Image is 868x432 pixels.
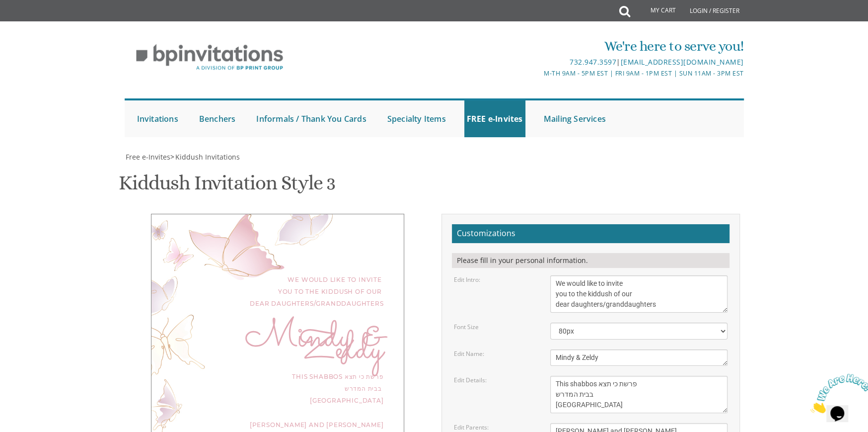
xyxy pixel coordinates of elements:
div: Please fill in your personal information. [452,253,729,268]
div: We're here to serve you! [331,36,743,56]
div: Mindy & Zeldy [171,332,384,356]
h1: Kiddush Invitation Style 3 [119,172,335,201]
a: FREE e-Invites [464,100,525,137]
span: Free e-Invites [126,152,170,162]
label: Edit Name: [454,349,484,358]
span: > [170,152,240,162]
label: Edit Intro: [454,275,480,284]
a: [EMAIL_ADDRESS][DOMAIN_NAME] [620,57,743,67]
div: | [331,56,743,68]
a: Free e-Invites [125,152,170,162]
a: Benchers [197,100,238,137]
label: Font Size [454,323,479,331]
div: This shabbos פרשת כי תצא בבית המדרש [GEOGRAPHIC_DATA] [171,371,384,407]
a: 732.947.3597 [570,57,616,67]
label: Edit Details: [454,376,487,384]
span: Kiddush Invitations [175,152,240,162]
a: Kiddush Invitations [174,152,240,162]
iframe: chat widget [806,370,868,417]
img: Chat attention grabber [4,4,66,43]
div: M-Th 9am - 5pm EST | Fri 9am - 1pm EST | Sun 11am - 3pm EST [331,68,743,79]
textarea: This Shabbos, Parshas Vayigash at our home [STREET_ADDRESS] [550,376,728,413]
label: Edit Parents: [454,423,489,432]
a: Informals / Thank You Cards [254,100,368,137]
textarea: Nechama [550,349,728,366]
a: Mailing Services [541,100,608,137]
img: BP Invitation Loft [125,37,295,78]
a: Specialty Items [385,100,448,137]
textarea: We would like to invite you to the kiddush of our dear daughter/granddaughter [550,275,728,313]
a: My Cart [629,1,683,21]
div: We would like to invite you to the kiddush of our dear daughters/granddaughters [171,274,384,310]
a: Invitations [135,100,181,137]
h2: Customizations [452,224,729,243]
